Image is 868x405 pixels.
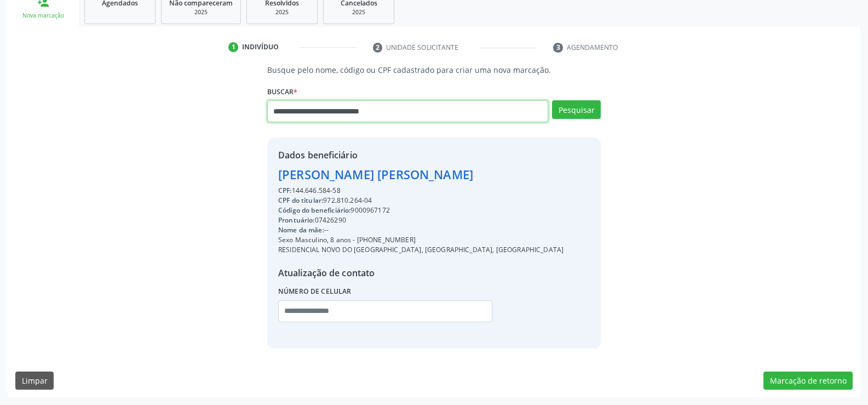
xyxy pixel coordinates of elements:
[267,64,601,76] p: Busque pelo nome, código ou CPF cadastrado para criar uma nova marcação.
[278,206,350,215] span: Código do beneficiário:
[278,225,324,235] span: Nome da mãe:
[278,186,292,195] span: CPF:
[278,215,315,225] span: Prontuário:
[278,166,564,184] div: [PERSON_NAME] [PERSON_NAME]
[278,149,564,162] div: Dados beneficiário
[278,283,352,300] label: Número de celular
[552,100,601,119] button: Pesquisar
[228,42,238,52] div: 1
[278,196,323,205] span: CPF do titular:
[763,372,853,390] button: Marcação de retorno
[331,8,386,16] div: 2025
[278,196,564,206] div: 972.810.264-04
[278,215,564,225] div: 07426290
[169,8,233,16] div: 2025
[242,42,279,52] div: Indivíduo
[278,235,564,245] div: Sexo Masculino, 8 anos - [PHONE_NUMBER]
[255,8,309,16] div: 2025
[278,225,564,235] div: --
[278,186,564,196] div: 144.646.584-58
[278,206,564,215] div: 9000967172
[278,245,564,255] div: RESIDENCIAL NOVO DO [GEOGRAPHIC_DATA], [GEOGRAPHIC_DATA], [GEOGRAPHIC_DATA]
[15,372,54,390] button: Limpar
[267,83,297,100] label: Buscar
[15,12,71,20] div: Nova marcação
[278,266,564,279] div: Atualização de contato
